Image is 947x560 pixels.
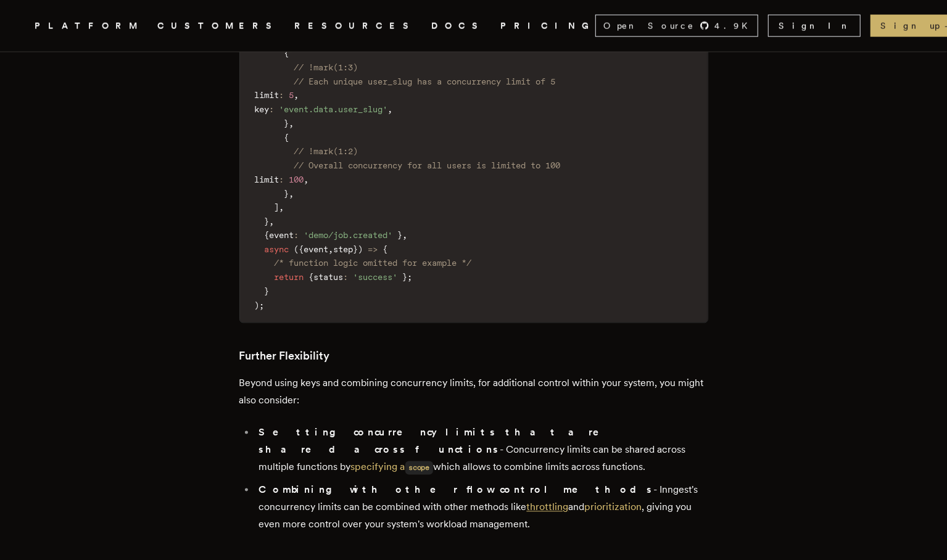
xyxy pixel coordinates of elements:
[265,245,289,255] span: async
[279,175,284,184] span: :
[294,160,561,170] span: // Overall concurrency for all users is limited to 100
[279,202,284,212] span: ,
[239,375,708,410] p: Beyond using keys and combining concurrency limits, for additional control within your system, yo...
[255,301,260,311] span: )
[255,424,708,477] li: - Concurrency limits can be shared across multiple functions by which allows to combine limits ac...
[35,19,143,34] button: PLATFORM
[279,104,388,114] span: 'event.data.user_slug'
[405,461,434,475] code: scope
[284,118,289,128] span: }
[527,501,569,513] a: throttling
[714,20,755,32] span: 4.9 K
[768,15,861,37] a: Sign In
[294,231,299,241] span: :
[270,104,275,114] span: :
[289,90,294,100] span: 5
[304,231,393,241] span: 'demo/job.created'
[289,175,304,184] span: 100
[398,231,403,241] span: }
[255,104,270,114] span: key
[270,231,294,241] span: event
[275,273,304,282] span: return
[259,427,617,456] strong: Setting concurrency limits that are shared across functions
[368,245,378,255] span: =>
[294,90,299,100] span: ,
[334,245,354,255] span: step
[388,104,393,114] span: ,
[329,245,334,255] span: ,
[294,19,416,34] button: RESOURCES
[294,62,358,72] span: // !mark(1:3)
[299,245,304,255] span: {
[260,301,265,311] span: ;
[289,189,294,199] span: ,
[403,231,408,241] span: ,
[354,273,398,282] span: 'success'
[265,231,270,241] span: {
[351,461,434,473] a: specifying ascope
[259,484,654,496] strong: Combining with other flow control methods
[239,348,708,365] h3: Further Flexibility
[157,19,279,34] a: CUSTOMERS
[431,19,486,34] a: DOCS
[255,90,279,100] span: limit
[500,19,595,34] a: PRICING
[403,273,408,282] span: }
[270,216,275,226] span: ,
[585,501,642,513] a: prioritization
[284,133,289,142] span: {
[275,202,279,212] span: ]
[294,146,358,156] span: // !mark(1:2)
[275,258,472,268] span: /* function logic omitted for example */
[603,20,695,32] span: Open Source
[294,76,556,86] span: // Each unique user_slug has a concurrency limit of 5
[383,245,388,255] span: {
[314,273,344,282] span: status
[284,48,289,58] span: {
[265,216,270,226] span: }
[408,273,413,282] span: ;
[309,273,314,282] span: {
[358,245,363,255] span: )
[354,245,358,255] span: }
[265,287,270,297] span: }
[304,175,309,184] span: ,
[289,118,294,128] span: ,
[294,245,299,255] span: (
[344,273,349,282] span: :
[304,245,329,255] span: event
[279,90,284,100] span: :
[255,175,279,184] span: limit
[255,482,708,533] li: - Inngest's concurrency limits can be combined with other methods like and , giving you even more...
[284,189,289,199] span: }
